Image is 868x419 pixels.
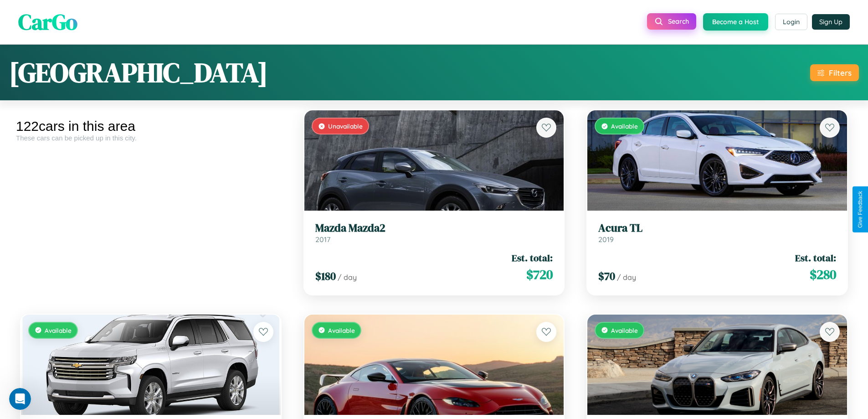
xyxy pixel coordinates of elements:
span: / day [617,273,636,282]
span: Available [45,326,72,334]
div: These cars can be picked up in this city. [16,134,286,142]
button: Sign Up [812,14,850,30]
iframe: Intercom live chat [9,388,31,410]
span: $ 280 [810,265,836,284]
h1: [GEOGRAPHIC_DATA] [9,54,268,91]
span: $ 70 [598,269,615,284]
span: $ 720 [526,265,553,284]
span: Search [668,17,689,26]
a: Mazda Mazda22017 [315,222,553,244]
span: Available [611,122,638,130]
span: CarGo [18,7,77,37]
h3: Acura TL [598,222,836,235]
button: Become a Host [703,13,768,31]
button: Filters [810,64,859,81]
button: Login [775,14,807,30]
span: Est. total: [512,251,553,264]
span: 2019 [598,235,614,244]
a: Acura TL2019 [598,222,836,244]
span: Unavailable [328,122,363,130]
span: Available [611,326,638,334]
div: Filters [829,68,852,78]
button: Search [647,13,696,30]
span: / day [338,273,357,282]
div: Give Feedback [857,191,863,228]
div: 122 cars in this area [16,119,286,134]
span: Available [328,326,355,334]
span: Est. total: [795,251,836,264]
span: 2017 [315,235,330,244]
h3: Mazda Mazda2 [315,222,553,235]
span: $ 180 [315,269,336,284]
